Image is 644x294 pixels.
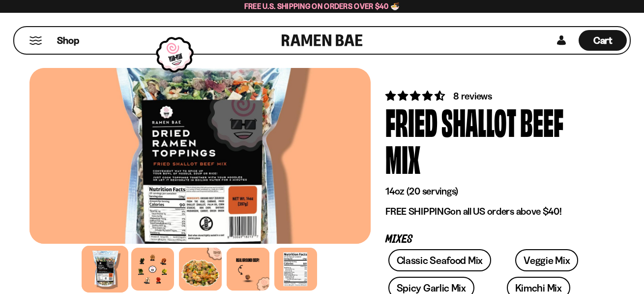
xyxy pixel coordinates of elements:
[385,235,600,244] p: Mixes
[244,1,400,11] span: Free U.S. Shipping on Orders over $40 🍜
[385,103,438,140] div: Fried
[579,27,627,54] a: Cart
[515,249,578,271] a: Veggie Mix
[388,249,491,271] a: Classic Seafood Mix
[29,36,42,45] button: Mobile Menu Trigger
[385,140,420,177] div: Mix
[385,185,600,197] p: 14oz (20 servings)
[57,30,79,51] a: Shop
[453,90,492,102] span: 8 reviews
[593,34,613,46] span: Cart
[385,205,600,218] p: on all US orders above $40!
[520,103,563,140] div: Beef
[57,34,79,47] span: Shop
[385,90,447,102] span: 4.62 stars
[385,205,450,217] strong: FREE SHIPPING
[441,103,516,140] div: Shallot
